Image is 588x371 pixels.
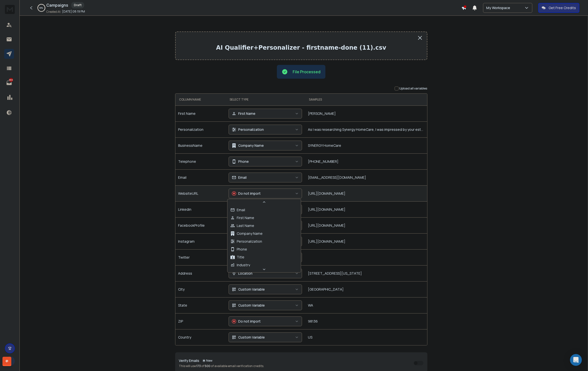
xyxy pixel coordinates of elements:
[46,2,68,8] h1: Campaigns
[230,263,250,267] div: Industry
[205,364,211,368] span: 500
[71,2,84,8] div: Draft
[175,233,226,249] td: Instagram
[305,105,427,121] td: [PERSON_NAME]
[175,137,226,153] td: BusinessName
[305,313,427,329] td: 98136
[549,5,576,10] p: Get Free Credits
[175,153,226,169] td: Telephone
[230,223,254,228] div: Last Name
[5,356,15,366] span: J
[305,121,427,137] td: As I was researching Synergy HomeCare, I was impressed by your established home healthcare servic...
[175,169,226,185] td: Email
[175,265,226,281] td: Address
[201,358,215,363] div: New
[305,169,427,185] td: [EMAIL_ADDRESS][DOMAIN_NAME]
[2,357,11,366] div: @
[400,87,427,90] label: Upload all variables
[62,10,85,14] p: [DATE] 08:19 PM
[305,297,427,313] td: WA
[175,185,226,201] td: WebsiteURL
[175,249,226,265] td: Twitter
[197,364,201,368] span: 173
[305,265,427,281] td: [STREET_ADDRESS][US_STATE]
[486,5,512,10] p: My Workspace
[232,191,261,196] div: Do not import
[230,239,262,244] div: Personalization
[305,185,427,201] td: [URL][DOMAIN_NAME]
[46,10,61,14] p: Created At:
[305,153,427,169] td: [PHONE_NUMBER]
[179,364,264,368] p: This will use of of available email verification credits.
[230,215,254,220] div: First Name
[305,329,427,345] td: US
[305,94,427,105] th: SAMPLES
[175,297,226,313] td: State
[232,303,265,308] div: Custom Variable
[175,313,226,329] td: ZIP
[293,69,320,75] p: File Processed
[230,247,247,252] div: Phone
[232,175,247,180] div: Email
[9,78,13,82] p: 1665
[232,143,264,148] div: Company Name
[232,319,261,324] div: Do not import
[226,94,305,105] th: SELECT TYPE
[570,354,582,366] div: Open Intercom Messenger
[232,271,252,276] div: Location
[230,255,244,260] div: Title
[175,281,226,297] td: City
[175,121,226,137] td: Personalization
[175,201,226,217] td: Linkedin
[305,217,427,233] td: [URL][DOMAIN_NAME]
[305,233,427,249] td: [URL][DOMAIN_NAME]
[230,231,263,236] div: Company Name
[305,201,427,217] td: [URL][DOMAIN_NAME]
[305,281,427,297] td: [GEOGRAPHIC_DATA]
[175,105,226,121] td: First Name
[175,94,226,105] th: COLUMN NAME
[232,335,265,340] div: Custom Variable
[232,111,255,116] div: First Name
[305,137,427,153] td: SYNERGY HomeCare
[175,329,226,345] td: Country
[180,44,423,52] p: AI Qualifier+Personalizer - firstname-done (11).csv
[232,127,264,132] div: Personalization
[230,208,245,212] div: Email
[232,159,249,164] div: Phone
[40,6,43,9] p: 60 %
[232,287,265,292] div: Custom Variable
[179,359,200,362] p: Verify Emails
[175,217,226,233] td: FacebookProfile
